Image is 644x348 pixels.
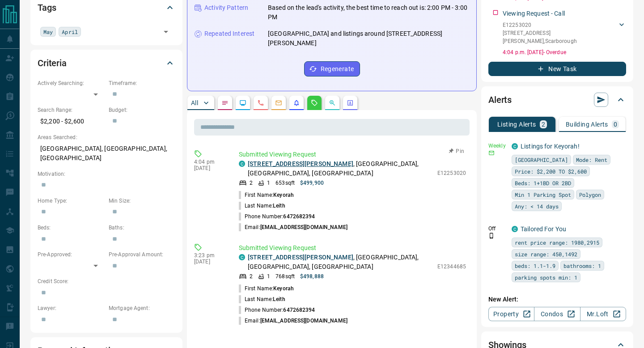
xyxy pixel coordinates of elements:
[515,250,577,259] span: size range: 450,1492
[109,79,175,87] p: Timeframe:
[515,190,571,199] span: Min 1 Parking Spot
[515,261,555,270] span: beds: 1.1-1.9
[283,307,315,313] span: 6472682394
[300,272,324,280] p: $498,888
[503,19,626,47] div: E12253020[STREET_ADDRESS][PERSON_NAME],Scarborough
[239,223,347,231] p: Email:
[239,161,245,167] div: condos.ca
[273,192,294,198] span: Keyorah
[515,273,577,282] span: parking spots min: 1
[38,141,175,166] p: [GEOGRAPHIC_DATA], [GEOGRAPHIC_DATA], [GEOGRAPHIC_DATA]
[38,224,104,232] p: Beds:
[239,243,466,253] p: Submitted Viewing Request
[267,272,270,280] p: 1
[43,27,53,36] span: May
[329,99,336,106] svg: Opportunities
[248,254,353,261] a: [STREET_ADDRESS][PERSON_NAME]
[38,114,104,129] p: $2,200 - $2,600
[204,29,254,38] p: Repeated Interest
[239,191,294,199] p: First Name:
[273,285,294,292] span: Keyorah
[260,318,347,324] span: [EMAIL_ADDRESS][DOMAIN_NAME]
[109,197,175,205] p: Min Size:
[515,155,568,164] span: [GEOGRAPHIC_DATA]
[109,106,175,114] p: Budget:
[437,169,466,177] p: E12253020
[304,61,360,76] button: Regenerate
[488,307,534,321] a: Property
[239,284,294,293] p: First Name:
[248,159,433,178] p: , [GEOGRAPHIC_DATA], [GEOGRAPHIC_DATA], [GEOGRAPHIC_DATA]
[160,25,172,38] button: Open
[503,9,565,18] p: Viewing Request - Call
[521,225,566,233] a: Tailored For You
[614,121,617,127] p: 0
[194,252,225,259] p: 3:23 pm
[515,202,559,211] span: Any: < 14 days
[515,167,587,176] span: Price: $2,200 TO $2,600
[38,277,175,285] p: Credit Score:
[311,99,318,106] svg: Requests
[488,93,512,107] h2: Alerts
[534,307,580,321] a: Condos
[437,263,466,271] p: E12344685
[38,56,67,70] h2: Criteria
[503,48,626,56] p: 4:04 p.m. [DATE] - Overdue
[239,202,285,210] p: Last Name:
[62,27,78,36] span: April
[248,253,433,272] p: , [GEOGRAPHIC_DATA], [GEOGRAPHIC_DATA], [GEOGRAPHIC_DATA]
[273,203,285,209] span: Leith
[488,62,626,76] button: New Task
[194,165,225,171] p: [DATE]
[283,213,315,220] span: 6472682394
[38,304,104,312] p: Lawyer:
[579,190,601,199] span: Polygon
[248,160,353,167] a: [STREET_ADDRESS][PERSON_NAME]
[239,306,315,314] p: Phone Number:
[273,296,285,302] span: Leith
[515,178,571,187] span: Beds: 1+1BD OR 2BD
[38,79,104,87] p: Actively Searching:
[38,170,175,178] p: Motivation:
[204,3,248,13] p: Activity Pattern
[257,99,264,106] svg: Calls
[542,121,545,127] p: 2
[109,304,175,312] p: Mortgage Agent:
[239,212,315,221] p: Phone Number:
[38,133,175,141] p: Areas Searched:
[515,238,599,247] span: rent price range: 1980,2915
[580,307,626,321] a: Mr.Loft
[497,121,536,127] p: Listing Alerts
[239,295,285,303] p: Last Name:
[38,106,104,114] p: Search Range:
[239,317,347,325] p: Email:
[566,121,608,127] p: Building Alerts
[300,179,324,187] p: $499,900
[38,52,175,74] div: Criteria
[503,21,617,29] p: E12253020
[250,179,253,187] p: 2
[267,179,270,187] p: 1
[488,295,626,304] p: New Alert:
[576,155,607,164] span: Mode: Rent
[194,159,225,165] p: 4:04 pm
[239,254,245,260] div: condos.ca
[268,3,469,22] p: Based on the lead's activity, the best time to reach out is: 2:00 PM - 3:00 PM
[239,150,466,159] p: Submitted Viewing Request
[563,261,601,270] span: bathrooms: 1
[488,150,495,156] svg: Email
[488,233,495,239] svg: Push Notification Only
[268,29,469,48] p: [GEOGRAPHIC_DATA] and listings around [STREET_ADDRESS][PERSON_NAME]
[260,224,347,230] span: [EMAIL_ADDRESS][DOMAIN_NAME]
[191,100,198,106] p: All
[194,259,225,265] p: [DATE]
[503,29,617,45] p: [STREET_ADDRESS][PERSON_NAME] , Scarborough
[38,197,104,205] p: Home Type:
[512,143,518,149] div: condos.ca
[444,147,470,155] button: Pin
[521,143,580,150] a: Listings for Keyorah!
[275,99,282,106] svg: Emails
[275,179,295,187] p: 653 sqft
[488,225,506,233] p: Off
[239,99,246,106] svg: Lead Browsing Activity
